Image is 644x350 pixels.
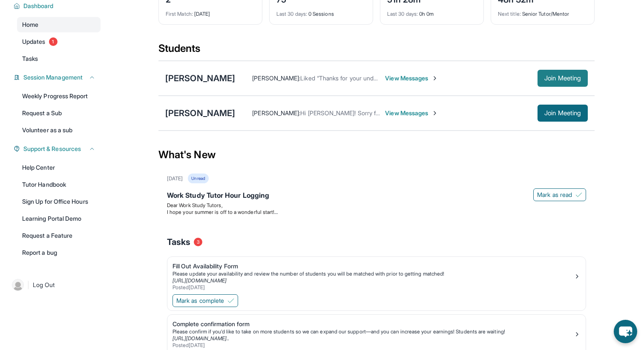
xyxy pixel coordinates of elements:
[17,160,101,175] a: Help Center
[167,209,278,215] span: I hope your summer is off to a wonderful start!
[20,73,95,82] button: Session Management
[614,320,637,343] button: chat-button
[538,70,588,87] button: Join Meeting
[17,245,101,260] a: Report a bug
[537,191,572,199] span: Mark as read
[22,54,38,63] span: Tasks
[300,74,446,82] span: Liked “Thanks for your understanding! I appreciate it!!”
[166,11,193,17] span: First Match :
[158,42,595,60] div: Students
[172,270,574,277] div: Please update your availability and review the number of students you will be matched with prior ...
[172,284,574,291] div: Posted [DATE]
[498,11,521,17] span: Next title :
[167,202,223,208] span: Dear Work Study Tutors,
[22,20,38,29] span: Home
[17,194,101,209] a: Sign Up for Office Hours
[167,257,586,293] a: Fill Out Availability FormPlease update your availability and review the number of students you w...
[172,342,574,349] div: Posted [DATE]
[166,6,255,17] div: [DATE]
[20,145,95,153] button: Support & Resources
[17,17,101,32] a: Home
[227,297,234,304] img: Mark as complete
[23,2,54,10] span: Dashboard
[12,279,24,291] img: user-img
[17,211,101,226] a: Learning Portal Demo
[176,296,224,305] span: Mark as complete
[538,105,588,122] button: Join Meeting
[544,76,581,81] span: Join Meeting
[387,11,418,17] span: Last 30 days :
[387,6,477,17] div: 0h 0m
[498,6,587,17] div: Senior Tutor/Mentor
[167,190,586,202] div: Work Study Tutor Hour Logging
[23,73,83,82] span: Session Management
[167,236,190,248] span: Tasks
[188,174,208,183] div: Unread
[17,88,101,104] a: Weekly Progress Report
[276,6,366,17] div: 0 Sessions
[544,111,581,116] span: Join Meeting
[9,276,101,294] a: |Log Out
[533,188,586,201] button: Mark as read
[172,320,574,328] div: Complete confirmation form
[17,51,101,66] a: Tasks
[172,277,227,284] a: [URL][DOMAIN_NAME]
[431,75,438,82] img: Chevron-Right
[17,228,101,243] a: Request a Feature
[194,238,202,246] span: 3
[172,335,229,341] a: [URL][DOMAIN_NAME]..
[172,262,574,270] div: Fill Out Availability Form
[252,109,300,117] span: [PERSON_NAME] :
[385,109,438,117] span: View Messages
[20,2,95,10] button: Dashboard
[431,110,438,117] img: Chevron-Right
[165,72,235,84] div: [PERSON_NAME]
[33,281,55,289] span: Log Out
[252,74,300,82] span: [PERSON_NAME] :
[27,280,29,290] span: |
[385,74,438,83] span: View Messages
[22,37,46,46] span: Updates
[172,294,238,307] button: Mark as complete
[575,191,582,198] img: Mark as read
[17,122,101,138] a: Volunteer as a sub
[167,175,183,182] div: [DATE]
[17,177,101,192] a: Tutor Handbook
[165,107,235,119] div: [PERSON_NAME]
[158,136,595,174] div: What's New
[17,105,101,121] a: Request a Sub
[17,34,101,49] a: Updates1
[49,37,57,46] span: 1
[276,11,307,17] span: Last 30 days :
[172,328,574,335] div: Please confirm if you’d like to take on more students so we can expand our support—and you can in...
[23,145,81,153] span: Support & Resources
